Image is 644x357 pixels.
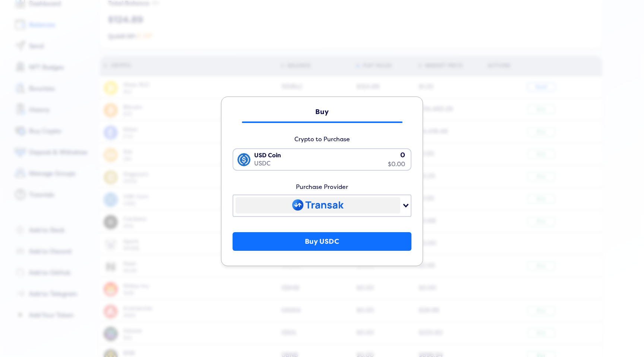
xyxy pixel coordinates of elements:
[242,101,402,123] a: Buy
[388,160,405,168] div: $0.00
[233,232,411,251] button: Buy USDC
[254,151,281,159] div: USD Coin
[237,153,250,166] img: USDC
[236,211,400,220] input: Search for option
[233,195,411,217] div: Search for option
[388,151,405,160] div: 0
[233,148,411,171] div: Search for option
[292,199,343,211] img: Transak
[233,136,411,143] div: Crypto to Purchase
[234,170,407,178] input: Search for option
[249,108,395,116] div: Buy
[254,159,281,168] div: USDC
